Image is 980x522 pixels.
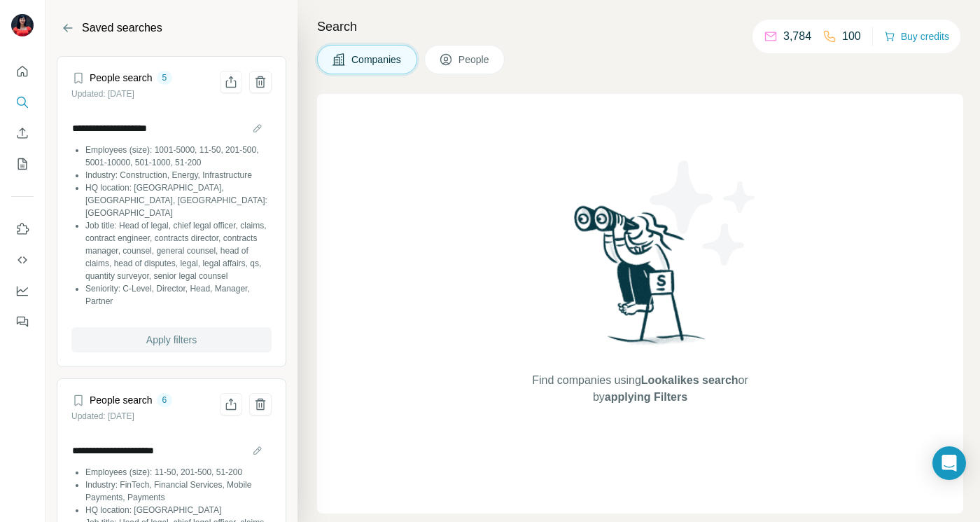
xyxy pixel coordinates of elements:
button: Apply filters [71,327,272,352]
button: Back [57,17,79,39]
input: Search name [71,118,272,138]
img: Surfe Illustration - Woman searching with binoculars [568,202,713,358]
h4: People search [90,71,153,85]
button: Use Surfe API [11,247,34,273]
div: 6 [157,394,173,406]
button: Delete saved search [249,71,272,93]
li: HQ location: [GEOGRAPHIC_DATA], [GEOGRAPHIC_DATA], [GEOGRAPHIC_DATA]: [GEOGRAPHIC_DATA] [85,181,272,219]
li: Industry: FinTech, Financial Services, Mobile Payments, Payments [85,479,272,504]
span: applying Filters [605,391,687,403]
li: Industry: Construction, Energy, Infrastructure [85,169,272,181]
li: Seniority: C-Level, Director, Head, Manager, Partner [85,282,272,308]
h4: People search [90,393,153,407]
span: Lookalikes search [641,374,738,386]
button: Quick start [11,59,34,84]
span: Find companies using or by [528,372,752,406]
button: My lists [11,151,34,177]
p: 3,784 [783,28,811,45]
h2: Saved searches [82,20,162,36]
span: Companies [351,53,402,67]
small: Updated: [DATE] [71,89,134,99]
button: Buy credits [884,27,949,46]
button: Feedback [11,309,34,334]
span: Apply filters [146,333,197,347]
button: Enrich CSV [11,121,34,146]
img: Surfe Illustration - Stars [640,150,766,276]
button: Share filters [220,71,242,93]
li: Employees (size): 11-50, 201-500, 51-200 [85,466,272,479]
li: Employees (size): 1001-5000, 11-50, 201-500, 5001-10000, 501-1000, 51-200 [85,144,272,169]
input: Search name [71,441,272,460]
button: Delete saved search [249,393,272,415]
button: Dashboard [11,278,34,303]
p: 100 [842,28,861,45]
h4: Search [317,17,963,36]
button: Search [11,90,34,115]
button: Use Surfe on LinkedIn [11,217,34,242]
small: Updated: [DATE] [71,411,134,421]
span: People [458,53,491,67]
div: 5 [157,71,173,84]
li: Job title: Head of legal, chief legal officer, claims, contract engineer, contracts director, con... [85,219,272,282]
div: Open Intercom Messenger [932,446,966,480]
button: Share filters [220,393,242,415]
img: Avatar [11,14,34,36]
li: HQ location: [GEOGRAPHIC_DATA] [85,504,272,516]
